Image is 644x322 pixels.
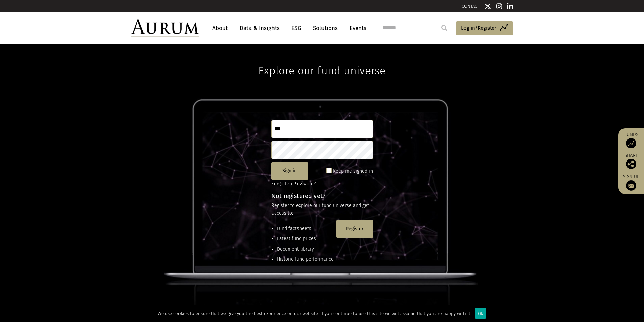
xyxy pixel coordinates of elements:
img: Share this post [626,159,636,169]
a: CONTACT [462,4,479,9]
a: Sign up [622,174,641,191]
a: Forgotten Password? [271,181,316,187]
a: Funds [622,132,641,148]
h1: Explore our fund universe [258,44,385,77]
button: Register [336,220,373,238]
img: Sign up to our newsletter [626,180,636,191]
li: Latest fund prices [277,235,334,242]
li: Document library [277,245,334,253]
a: Data & Insights [236,22,283,35]
a: Events [346,22,366,35]
img: Instagram icon [496,3,502,10]
input: Submit [437,21,451,35]
img: Access Funds [626,138,636,148]
img: Linkedin icon [507,3,513,10]
a: Log in/Register [456,21,513,36]
img: Aurum [131,19,199,37]
li: Historic fund performance [277,256,334,263]
p: Register to explore our fund universe and get access to: [271,202,373,217]
a: Solutions [310,22,341,35]
h4: Not registered yet? [271,193,373,199]
button: Sign in [271,162,308,180]
a: About [209,22,231,35]
label: Keep me signed in [333,167,373,175]
div: Share [622,153,641,169]
li: Fund factsheets [277,225,334,232]
img: Twitter icon [484,3,491,10]
div: Ok [475,308,486,319]
span: Log in/Register [461,24,496,32]
a: ESG [288,22,305,35]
